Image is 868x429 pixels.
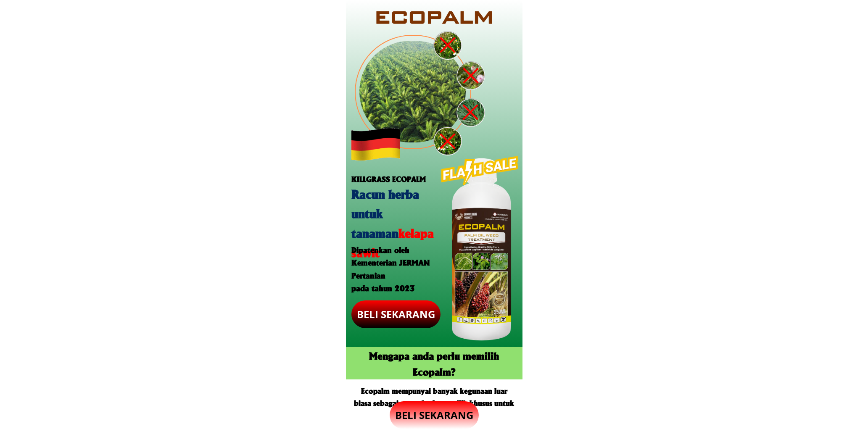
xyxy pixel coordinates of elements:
[351,184,441,262] h2: Racun herba untuk tanaman
[351,173,435,185] h3: KILLGRASS ECOPALM
[351,224,434,260] span: kelapa sawit
[354,384,514,421] h3: Ecopalm mempunyai banyak kegunaan luar biasa sebagai racun herba terpilih khusus untuk pokok kela...
[351,347,517,379] h2: Mengapa anda perlu memilih Ecopalm?
[390,401,479,429] p: BELI SEKARANG
[351,243,435,295] h3: Dipatenkan oleh Kementerian JERMAN Pertanian pada tahun 2023
[351,300,440,328] p: BELI SEKARANG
